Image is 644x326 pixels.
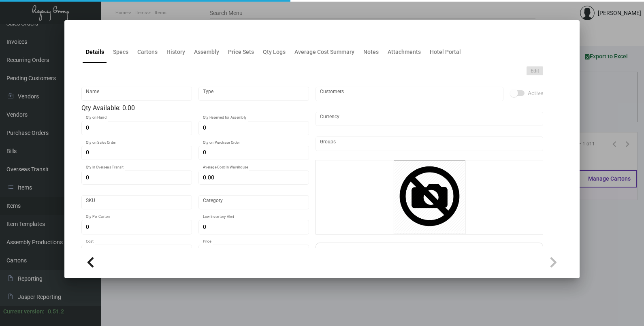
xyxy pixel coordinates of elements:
[527,66,543,75] button: Edit
[48,307,64,316] div: 0.51.2
[430,48,461,56] div: Hotel Portal
[3,307,45,316] div: Current version:
[263,48,286,56] div: Qty Logs
[320,91,499,97] input: Add new..
[388,48,421,56] div: Attachments
[194,48,219,56] div: Assembly
[137,48,158,56] div: Cartons
[113,48,128,56] div: Specs
[228,48,254,56] div: Price Sets
[320,141,539,147] input: Add new..
[531,68,539,75] span: Edit
[166,48,185,56] div: History
[86,48,104,56] div: Details
[363,48,379,56] div: Notes
[81,103,309,113] div: Qty Available: 0.00
[294,48,354,56] div: Average Cost Summary
[528,88,543,98] span: Active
